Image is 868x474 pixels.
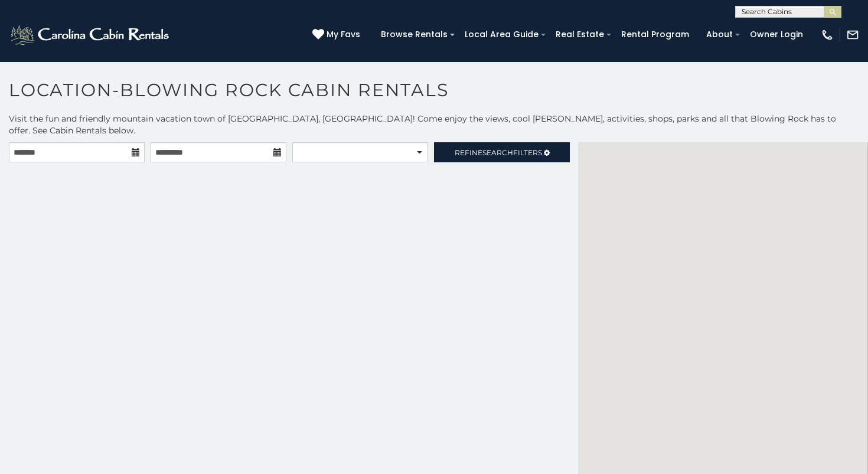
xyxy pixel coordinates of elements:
a: Real Estate [550,25,610,44]
img: phone-regular-white.png [821,28,834,41]
img: White-1-2.png [9,23,172,47]
a: About [700,25,739,44]
a: Rental Program [615,25,695,44]
span: My Favs [327,28,360,41]
a: Browse Rentals [375,25,453,44]
a: RefineSearchFilters [434,142,570,162]
a: Owner Login [744,25,809,44]
a: My Favs [312,28,363,41]
span: Refine Filters [455,148,542,157]
span: Search [482,148,513,157]
img: mail-regular-white.png [846,28,859,41]
a: Local Area Guide [459,25,544,44]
